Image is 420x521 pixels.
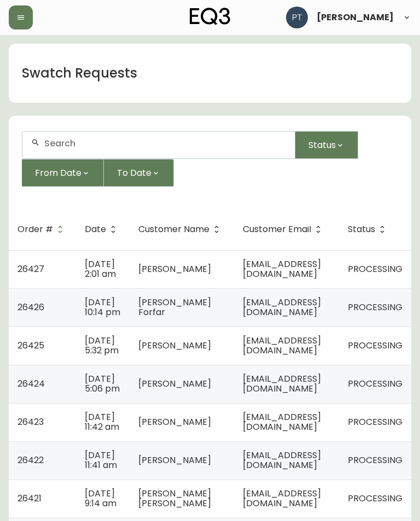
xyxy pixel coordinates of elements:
span: [EMAIL_ADDRESS][DOMAIN_NAME] [243,449,321,471]
h1: Swatch Requests [22,64,137,82]
span: Customer Email [243,224,325,234]
span: [PERSON_NAME] [138,339,211,352]
span: [EMAIL_ADDRESS][DOMAIN_NAME] [243,411,321,433]
span: Status [348,226,375,233]
span: [EMAIL_ADDRESS][DOMAIN_NAME] [243,487,321,510]
span: PROCESSING [348,263,402,275]
span: 26424 [17,377,45,390]
span: [DATE] 10:14 pm [85,296,120,318]
span: [DATE] 5:32 pm [85,334,119,357]
span: [PERSON_NAME] [138,454,211,466]
span: [DATE] 9:14 am [85,487,116,510]
span: PROCESSING [348,416,402,428]
span: Order # [17,226,53,233]
span: [EMAIL_ADDRESS][DOMAIN_NAME] [243,258,321,280]
span: To Date [117,166,151,180]
span: Status [308,138,336,152]
span: [DATE] 11:41 am [85,449,117,471]
span: 26425 [17,339,44,352]
span: PROCESSING [348,301,402,313]
span: Order # [17,224,67,234]
img: logo [190,8,230,25]
span: [PERSON_NAME] Forfar [138,296,211,318]
span: [PERSON_NAME] [138,263,211,275]
span: 26422 [17,454,44,466]
span: [PERSON_NAME] [138,377,211,390]
button: To Date [104,159,174,187]
span: PROCESSING [348,339,402,352]
span: [EMAIL_ADDRESS][DOMAIN_NAME] [243,334,321,357]
span: [PERSON_NAME] [PERSON_NAME] [138,487,211,510]
span: [EMAIL_ADDRESS][DOMAIN_NAME] [243,296,321,318]
span: 26421 [17,492,42,505]
button: Status [295,131,358,159]
span: Customer Name [138,224,224,234]
span: [DATE] 5:06 pm [85,372,120,395]
span: [DATE] 11:42 am [85,411,119,433]
span: [EMAIL_ADDRESS][DOMAIN_NAME] [243,372,321,395]
span: PROCESSING [348,454,402,466]
input: Search [44,138,286,149]
img: 986dcd8e1aab7847125929f325458823 [286,7,308,28]
span: [PERSON_NAME] [138,416,211,428]
span: 26427 [17,263,44,275]
span: 26423 [17,416,44,428]
span: Date [85,226,106,233]
span: [PERSON_NAME] [317,13,394,22]
span: 26426 [17,301,44,313]
span: From Date [35,166,81,180]
span: Customer Email [243,226,311,233]
span: [DATE] 2:01 am [85,258,116,280]
span: PROCESSING [348,492,402,505]
span: Customer Name [138,226,209,233]
span: Status [348,224,389,234]
span: Date [85,224,120,234]
span: PROCESSING [348,377,402,390]
button: From Date [22,159,104,187]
